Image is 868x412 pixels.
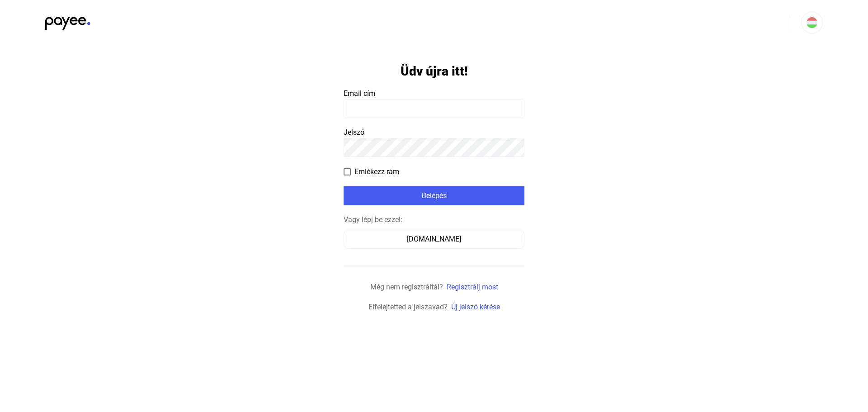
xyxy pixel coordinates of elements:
span: Email cím [344,89,375,98]
a: Regisztrálj most [447,283,498,291]
button: [DOMAIN_NAME] [344,230,524,249]
h1: Üdv újra itt! [401,63,468,79]
span: Emlékezz rám [354,166,399,177]
button: HU [801,12,823,33]
span: Elfelejtetted a jelszavad? [368,303,448,311]
div: Vagy lépj be ezzel: [344,214,524,225]
a: [DOMAIN_NAME] [344,235,524,243]
img: HU [807,17,817,28]
button: Belépés [344,186,524,205]
a: Új jelszó kérése [451,303,500,311]
div: Belépés [346,190,522,201]
span: Még nem regisztráltál? [370,283,443,291]
img: black-payee-blue-dot.svg [45,12,90,30]
div: [DOMAIN_NAME] [347,234,521,245]
span: Jelszó [344,128,364,137]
